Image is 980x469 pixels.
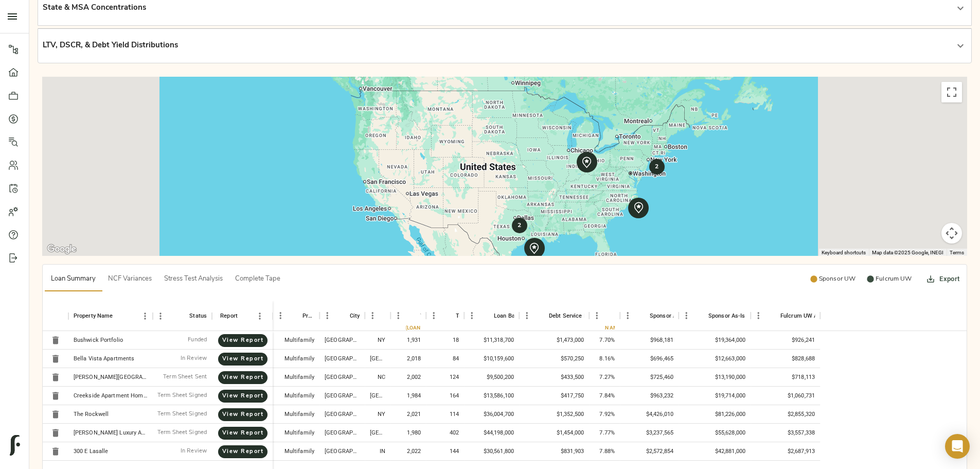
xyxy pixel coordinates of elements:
div: $13,190,000 [679,368,751,387]
div: 18 [426,331,464,350]
div: TX [370,429,385,437]
div: 7.92% [589,405,620,424]
button: Sort [238,309,252,323]
div: $725,460 [620,368,679,387]
div: Multifamily [284,429,314,437]
button: Menu [273,308,288,323]
div: Creekside Apartment Homes [74,392,148,400]
button: Sort [441,308,456,323]
span: View Report [228,447,257,457]
button: Delete [48,388,63,404]
div: $926,241 [751,331,820,350]
div: City [350,301,360,331]
div: $11,318,700 [464,331,519,350]
p: Funded [188,336,207,345]
div: City [319,301,365,331]
span: Map data ©2025 Google, INEGI [872,250,943,255]
div: $3,237,565 [620,424,679,442]
a: Open this area in Google Maps (opens a new window) [45,242,79,256]
div: TX [370,355,385,363]
button: Sort [600,308,615,323]
button: Delete [48,444,63,459]
div: $2,855,320 [751,405,820,424]
div: The Rockwell [74,410,109,419]
div: 1,931 [390,331,426,350]
button: Menu [679,308,694,323]
div: $4,426,010 [620,405,679,424]
div: Fulcrum UW As-Is NOI [780,301,839,331]
button: Menu [589,308,604,323]
div: 2,022 [390,442,426,461]
div: $433,500 [519,368,589,387]
button: Menu [464,308,479,323]
p: Term Sheet Signed [157,429,207,438]
div: NY [378,336,385,344]
span: NCF Variances [108,273,152,285]
div: $13,586,100 [464,387,519,405]
button: Menu [620,308,635,323]
button: Menu [426,308,441,323]
div: $1,473,000 [519,331,589,350]
div: $968,181 [620,331,679,350]
div: $696,465 [620,350,679,368]
div: 8.16% [589,350,620,368]
a: View Report [218,445,268,458]
button: Delete [48,425,63,441]
div: IN [380,447,385,456]
img: logo [10,435,20,456]
button: Sort [335,308,350,323]
span: View Report [228,428,257,438]
a: View Report [218,334,268,347]
button: Sort [113,309,127,323]
div: Report [212,301,273,331]
button: Sort [288,308,302,323]
div: Stanton Pointe Apartments [74,373,148,381]
div: Bella Vista Apartments [74,355,135,363]
div: Fort Worth [325,392,360,400]
button: Delete [48,351,63,367]
button: Map camera controls [941,223,962,244]
button: Delete [48,370,63,385]
span: Complete Tape [235,273,280,285]
div: $2,572,854 [620,442,679,461]
button: Menu [137,308,153,324]
button: Keyboard shortcuts [822,249,866,256]
div: $36,004,700 [464,405,519,424]
span: View Report [228,336,257,345]
p: State & MSA Concentrations [43,3,146,14]
div: Property Name [68,301,153,331]
div: 7.77% [589,424,620,442]
div: 2,018 [390,350,426,368]
div: 7.27% [589,368,620,387]
div: Property Name [74,301,113,331]
div: Multifamily [284,410,314,419]
a: Terms (opens in new tab) [950,250,964,255]
div: Multifamily [284,336,314,344]
p: LTV, DSCR, & Debt Yield Distributions [43,40,178,52]
div: $9,500,200 [464,368,519,387]
div: Bushwick Portfolio [74,336,123,344]
button: Sort [534,308,549,323]
div: $12,663,000 [679,350,751,368]
div: $19,714,000 [679,387,751,405]
div: 124 [426,368,464,387]
button: Menu [319,308,335,323]
a: View Report [218,371,268,384]
div: Status [189,301,207,331]
button: Sort [694,308,708,323]
span: Loan Summary [51,273,96,285]
div: Brooklyn [325,336,360,344]
span: View Report [228,391,257,401]
div: $81,226,000 [679,405,751,424]
button: Menu [153,308,168,324]
div: 164 [426,387,464,405]
div: Sponsor As-Is Valuation [708,301,772,331]
div: Haltom City [325,429,360,437]
div: 300 E Lasalle [74,447,109,456]
div: Report [220,301,238,331]
div: 2,021 [390,405,426,424]
div: South Bend [325,447,360,456]
div: State [365,301,390,331]
div: Open Intercom Messenger [945,434,970,459]
strong: 2 [655,164,658,170]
